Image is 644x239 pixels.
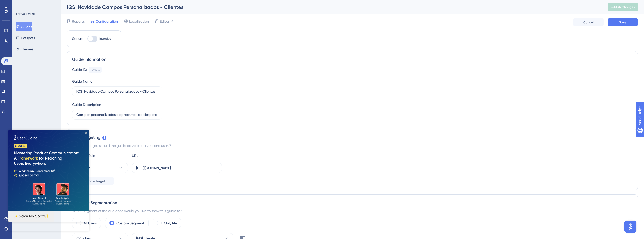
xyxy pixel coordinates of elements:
[72,56,633,63] div: Guide Information
[164,220,177,226] label: Only Me
[99,37,111,41] span: Inactive
[129,18,149,24] span: Localization
[583,20,594,24] span: Cancel
[116,220,144,226] label: Custom Segment
[608,3,638,11] button: Publish Changes
[608,18,638,26] button: Save
[72,177,114,185] button: Add a Target
[72,153,128,159] div: Choose A Rule
[16,45,33,54] button: Themes
[16,22,32,31] button: Guides
[72,134,633,141] div: Page Targeting
[16,12,35,16] div: ENGAGEMENT
[76,89,158,94] input: Type your Guide’s Name here
[132,153,188,159] div: URL
[86,179,105,183] span: Add a Target
[72,200,633,206] div: Audience Segmentation
[12,1,32,7] span: Need Help?
[67,4,595,11] div: [QS] Novidade Campos Personalizados - Clientes
[611,5,635,9] span: Publish Changes
[72,163,128,173] button: contains
[72,208,633,214] div: Which segment of the audience would you like to show this guide to?
[84,220,97,226] label: All Users
[573,18,604,26] button: Cancel
[623,219,638,234] iframe: UserGuiding AI Assistant Launcher
[72,102,101,108] div: Guide Description
[91,68,100,72] div: 127653
[77,2,79,4] div: Close Preview
[619,20,626,24] span: Save
[16,33,35,43] button: Hotspots
[72,36,83,42] div: Status:
[72,18,85,24] span: Reports
[76,112,158,117] input: Type your Guide’s Description here
[72,67,87,73] div: Guide ID:
[136,165,218,171] input: yourwebsite.com/path
[160,18,169,24] span: Editor
[96,18,118,24] span: Configuration
[72,78,92,84] div: Guide Name
[72,143,633,149] div: On which pages should the guide be visible to your end users?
